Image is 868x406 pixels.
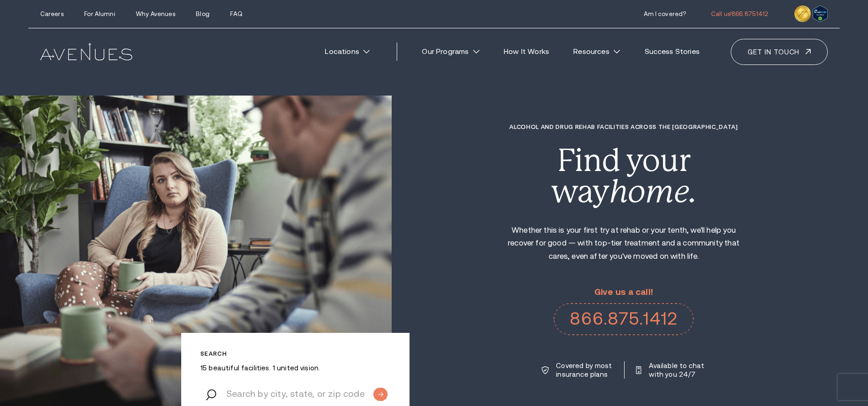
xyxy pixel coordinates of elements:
[556,361,613,379] p: Covered by most insurance plans
[542,361,613,379] a: Covered by most insurance plans
[196,11,210,17] a: Blog
[230,11,242,17] a: FAQ
[813,5,828,22] img: Verify Approval for www.avenuesrecovery.com
[499,123,748,130] h1: Alcohol and Drug Rehab Facilities across the [GEOGRAPHIC_DATA]
[200,363,390,372] p: 15 beautiful facilities. 1 united vision.
[40,11,64,17] a: Careers
[499,145,748,208] div: Find your way
[413,42,489,62] a: Our Programs
[644,11,686,17] a: Am I covered?
[636,361,706,379] a: Available to chat with you 24/7
[373,388,388,401] input: Submit
[564,42,630,62] a: Resources
[609,173,696,209] i: home.
[84,11,115,17] a: For Alumni
[554,288,694,297] p: Give us a call!
[649,361,706,379] p: Available to chat with you 24/7
[813,8,828,17] a: Verify LegitScript Approval for www.avenuesrecovery.com
[711,11,768,17] a: Call us!866.875.1412
[554,303,694,335] a: 866.875.1412
[495,42,559,62] a: How It Works
[136,11,175,17] a: Why Avenues
[316,42,379,62] a: Locations
[635,42,709,62] a: Success Stories
[732,11,768,17] span: 866.875.1412
[200,350,390,357] p: Search
[499,224,748,263] p: Whether this is your first try at rehab or your tenth, we'll help you recover for good — with top...
[731,39,828,65] a: Get in touch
